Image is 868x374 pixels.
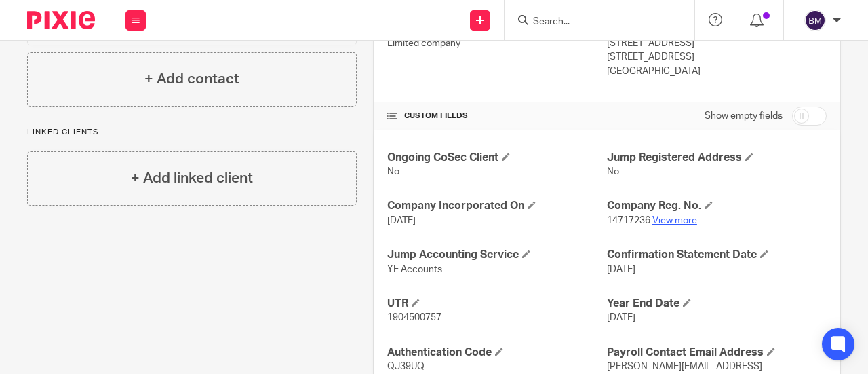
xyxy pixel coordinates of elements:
[607,64,827,78] p: [GEOGRAPHIC_DATA]
[27,127,357,138] p: Linked clients
[387,362,425,371] span: QJ39UQ
[387,199,607,213] h4: Company Incorporated On
[607,216,650,225] span: 14717236
[387,248,607,262] h4: Jump Accounting Service
[532,16,654,29] input: Search
[607,248,827,262] h4: Confirmation Statement Date
[144,69,239,90] h4: + Add contact
[607,50,827,64] p: [STREET_ADDRESS]
[27,11,95,29] img: Pixie
[387,216,416,225] span: [DATE]
[387,111,607,121] h4: CUSTOM FIELDS
[607,37,827,50] p: [STREET_ADDRESS]
[387,345,607,360] h4: Authentication Code
[387,265,442,274] span: YE Accounts
[387,313,441,322] span: 1904500757
[607,199,827,213] h4: Company Reg. No.
[131,168,253,189] h4: + Add linked client
[607,167,619,176] span: No
[607,313,635,322] span: [DATE]
[387,151,607,165] h4: Ongoing CoSec Client
[387,167,399,176] span: No
[652,216,697,225] a: View more
[387,297,607,311] h4: UTR
[607,265,635,274] span: [DATE]
[607,297,827,311] h4: Year End Date
[387,37,607,50] p: Limited company
[607,345,827,360] h4: Payroll Contact Email Address
[607,151,827,165] h4: Jump Registered Address
[705,109,783,123] label: Show empty fields
[804,10,826,31] img: svg%3E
